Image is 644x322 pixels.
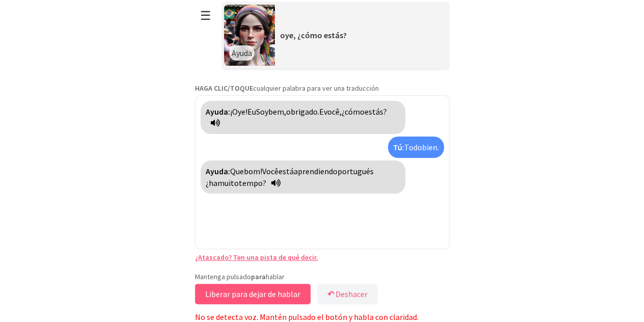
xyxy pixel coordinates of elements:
font: Ayuda: [206,106,230,117]
font: No se detecta voz. Mantén pulsado el botón y habla con claridad. [195,312,418,322]
font: ☰ [200,8,211,23]
font: ¿cómo [342,106,365,117]
font: você, [324,106,342,117]
font: bem, [268,106,286,117]
button: ↶Deshacer [317,284,378,304]
button: Liberar para dejar de hablar [195,284,311,304]
span: Click to revert to original [256,106,268,117]
font: HAGA CLIC/TOQUE [195,84,253,93]
button: ☰ [195,3,216,29]
font: ? [263,178,266,188]
font: Eu [247,106,256,117]
font: hablar [266,272,285,281]
font: aprendiendo [294,166,338,176]
font: tempo [239,178,263,188]
font: muito [217,178,239,188]
font: Que [230,166,244,176]
font: E [319,106,324,117]
font: oye, ¿cómo estás? [280,30,347,40]
font: Deshacer [335,289,368,299]
font: Ayuda [232,48,252,58]
font: Tú: [393,142,404,152]
font: ↶ [327,289,334,299]
font: bien. [422,142,439,152]
img: Imagen del escenario [224,5,275,66]
span: Click to revert to original [230,106,247,117]
font: Todo [404,142,422,152]
a: ¿Atascado? Ten una pista de qué decir. [195,253,318,262]
font: Liberar para dejar de hablar [205,289,300,299]
font: para [251,272,266,281]
font: Você [262,166,278,176]
font: Ayuda: [206,166,230,176]
font: portugués ¿ha [206,166,374,187]
div: Haga clic para traducir [388,137,444,158]
font: Mantenga pulsado [195,272,251,281]
font: estás? [365,106,387,117]
div: Haga clic para traducir [201,101,405,134]
font: está [278,166,294,176]
font: cualquier palabra para ver una traducción [253,84,379,93]
font: bom! [244,166,262,176]
div: Haga clic para traducir [201,160,405,194]
font: obrigado. [286,106,319,117]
